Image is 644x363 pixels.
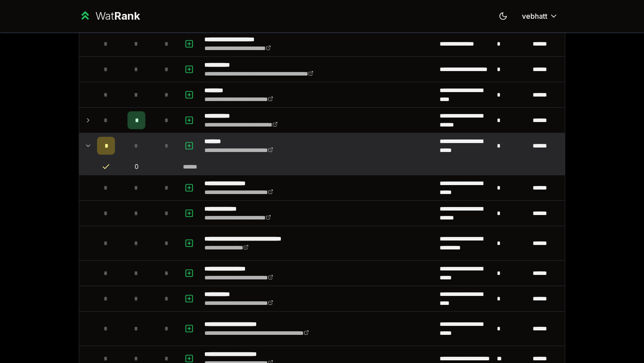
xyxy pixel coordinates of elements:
[522,11,547,21] span: vebhatt
[114,9,140,22] span: Rank
[515,8,565,24] button: vebhatt
[79,9,140,23] a: WatRank
[95,9,140,23] div: Wat
[119,159,154,175] td: 0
